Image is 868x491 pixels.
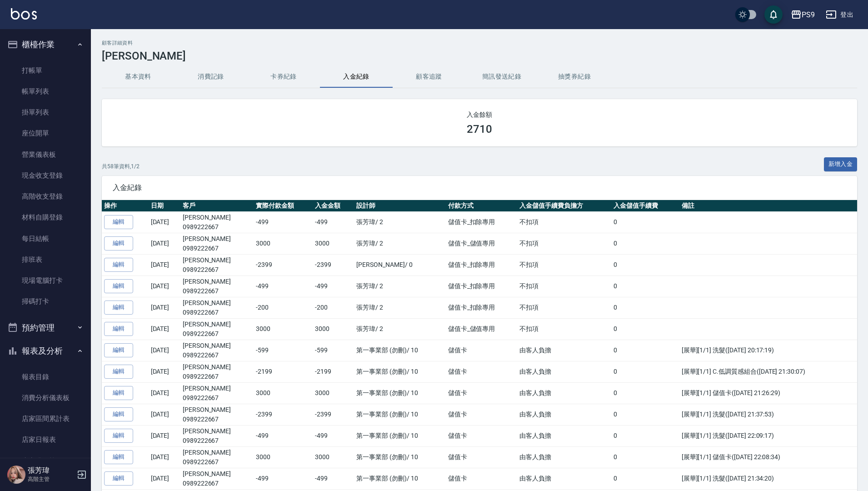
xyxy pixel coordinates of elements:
td: 第一事業部 (勿刪) / 10 [354,404,445,425]
button: save [764,5,783,24]
td: 張芳瑋 / 2 [354,297,445,318]
h2: 顧客詳細資料 [102,40,857,46]
p: 0989222667 [183,479,251,488]
td: [DATE] [149,361,180,382]
td: 不扣項 [517,297,611,318]
a: 編輯 [104,407,133,421]
td: 第一事業部 (勿刪) / 10 [354,340,445,361]
th: 入金儲值手續費負擔方 [517,200,611,212]
td: [DATE] [149,404,180,425]
td: 不扣項 [517,276,611,297]
td: -499 [313,468,354,489]
td: 儲值卡_扣除專用 [446,276,517,297]
td: 張芳瑋 / 2 [354,318,445,340]
td: -499 [254,468,313,489]
td: 0 [611,254,679,276]
td: 儲值卡_扣除專用 [446,254,517,276]
p: 共 58 筆資料, 1 / 2 [102,162,140,170]
td: -499 [254,276,313,297]
a: 編輯 [104,365,133,379]
p: 0989222667 [183,265,251,275]
td: 由客人負擔 [517,382,611,404]
td: 由客人負擔 [517,361,611,382]
button: 登出 [822,6,857,23]
td: 第一事業部 (勿刪) / 10 [354,446,445,468]
td: [DATE] [149,211,180,233]
td: 第一事業部 (勿刪) / 10 [354,425,445,446]
td: [DATE] [149,276,180,297]
td: 0 [611,276,679,297]
a: 編輯 [104,301,133,315]
td: [PERSON_NAME] [180,446,254,468]
th: 日期 [149,200,180,212]
th: 實際付款金額 [254,200,313,212]
a: 店家區間累計表 [4,408,87,429]
button: 卡券紀錄 [247,66,320,88]
td: 儲值卡 [446,468,517,489]
td: -599 [313,340,354,361]
td: 儲值卡 [446,446,517,468]
td: -499 [254,425,313,446]
a: 編輯 [104,322,133,336]
td: [PERSON_NAME] [180,276,254,297]
td: [展華][1/1] 儲值卡([DATE] 21:26:29) [679,382,857,404]
td: [DATE] [149,425,180,446]
a: 編輯 [104,450,133,464]
td: 0 [611,318,679,340]
td: -2399 [254,404,313,425]
p: 0989222667 [183,393,251,403]
a: 營業儀表板 [4,144,87,165]
button: 新增入金 [824,157,858,171]
td: 第一事業部 (勿刪) / 10 [354,468,445,489]
p: 0989222667 [183,436,251,446]
td: 3000 [254,382,313,404]
th: 操作 [102,200,149,212]
p: 0989222667 [183,286,251,296]
button: 預約管理 [4,316,87,340]
td: 儲值卡_扣除專用 [446,297,517,318]
a: 編輯 [104,343,133,357]
a: 打帳單 [4,60,87,81]
td: -200 [254,297,313,318]
td: 0 [611,425,679,446]
td: [PERSON_NAME] [180,297,254,318]
button: PS9 [787,5,818,24]
td: [DATE] [149,340,180,361]
td: 儲值卡 [446,425,517,446]
a: 編輯 [104,258,133,272]
td: 第一事業部 (勿刪) / 10 [354,382,445,404]
td: 由客人負擔 [517,425,611,446]
td: 3000 [313,446,354,468]
th: 入金金額 [313,200,354,212]
td: 第一事業部 (勿刪) / 10 [354,361,445,382]
a: 店家日報表 [4,429,87,450]
div: PS9 [802,9,815,20]
p: 0989222667 [183,415,251,424]
button: 簡訊發送紀錄 [465,66,538,88]
td: -2399 [313,404,354,425]
img: Logo [11,8,37,20]
td: [PERSON_NAME] [180,340,254,361]
td: -499 [313,276,354,297]
td: -599 [254,340,313,361]
td: -2399 [313,254,354,276]
td: 由客人負擔 [517,404,611,425]
td: 儲值卡 [446,382,517,404]
a: 材料自購登錄 [4,207,87,228]
td: -2199 [254,361,313,382]
td: [DATE] [149,297,180,318]
td: [PERSON_NAME] / 0 [354,254,445,276]
td: [DATE] [149,318,180,340]
td: [DATE] [149,468,180,489]
p: 0989222667 [183,308,251,317]
p: 高階主管 [28,475,74,483]
td: 0 [611,446,679,468]
td: 不扣項 [517,211,611,233]
td: -2399 [254,254,313,276]
a: 排班表 [4,249,87,270]
td: 由客人負擔 [517,468,611,489]
th: 入金儲值手續費 [611,200,679,212]
td: 儲值卡 [446,361,517,382]
td: [PERSON_NAME] [180,211,254,233]
img: Person [7,466,25,484]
